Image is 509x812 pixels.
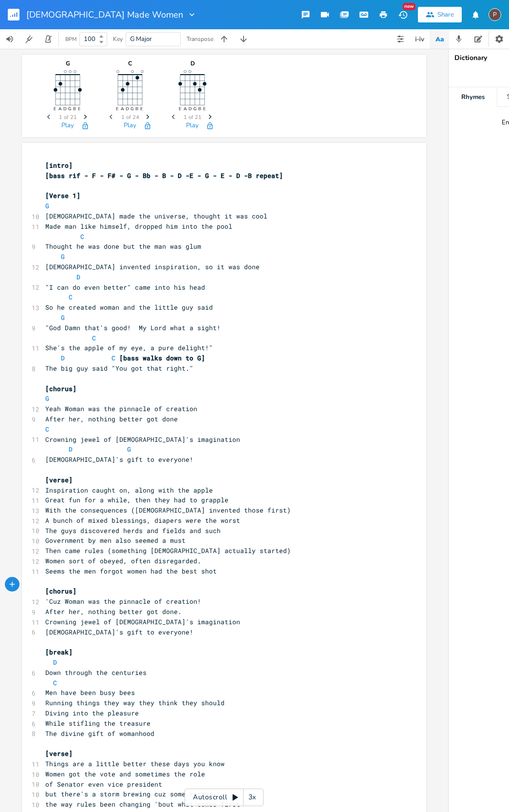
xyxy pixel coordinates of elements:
[45,546,291,555] span: Then came rules (something [DEMOGRAPHIC_DATA] actually started)
[45,790,213,798] span: but there's a storm brewing cuz some resent
[69,106,72,112] text: G
[45,688,135,697] span: Men have been busy bees
[69,445,73,454] span: D
[45,780,162,789] span: of Senator even vice president
[45,262,260,271] span: [DEMOGRAPHIC_DATA] invented inspiration, so it was done
[45,343,213,352] span: She's the apple of my eye, a pure delight!"
[179,106,181,112] text: E
[45,749,73,758] span: [verse]
[61,122,74,130] button: Play
[76,273,80,281] span: D
[45,597,201,606] span: 'Cuz Woman was the pinnacle of creation!
[45,384,76,393] span: [chorus]
[26,10,183,19] span: [DEMOGRAPHIC_DATA] Made Women
[185,789,264,806] div: Autoscroll
[244,789,261,806] div: 3x
[393,6,413,23] button: New
[130,35,152,43] span: G Major
[45,455,193,464] span: [DEMOGRAPHIC_DATA]'s gift to everyone!
[69,293,73,301] span: C
[187,36,213,42] div: Transpose
[45,759,225,768] span: Things are a little better these days you know
[45,729,154,738] span: The divine gift of womanhood
[45,415,178,423] span: After her, nothing better got done
[141,106,143,112] text: E
[45,475,73,484] span: [verse]
[126,106,130,112] text: D
[64,106,67,112] text: D
[45,486,213,495] span: Inspiration caught on, along with the apple
[113,36,123,42] div: Key
[418,7,462,22] button: Share
[59,106,62,112] text: A
[449,87,497,107] div: Rhymes
[45,587,76,595] span: [chorus]
[43,60,92,66] div: G
[45,191,80,200] span: [Verse 1]
[45,567,217,575] span: Seems the men forgot women had the best shot
[45,222,232,231] span: Made man like himself, dropped him into the pool
[203,106,206,112] text: E
[45,709,139,717] span: Diving into the pleasure
[45,648,73,656] span: [break]
[45,698,225,707] span: Running things they way they think they should
[45,617,240,626] span: Crowning jewel of [DEMOGRAPHIC_DATA]'s imagination
[124,122,136,130] button: Play
[61,313,65,322] span: G
[61,354,65,362] span: D
[45,719,151,728] span: While stifling the treasure
[45,506,291,515] span: With the consequences ([DEMOGRAPHIC_DATA] invented those first)
[53,678,57,687] span: C
[45,364,193,373] span: The big guy said "You got that right."
[54,106,57,112] text: E
[45,394,49,403] span: G
[45,425,49,434] span: C
[121,115,139,120] span: 1 of 24
[45,668,147,677] span: Down through the centuries
[45,628,193,636] span: [DEMOGRAPHIC_DATA]'s gift to everyone!
[74,106,76,112] text: B
[184,106,187,112] text: A
[45,495,228,504] span: Great fun for a while, then they had to grapple
[489,3,501,26] button: P
[45,171,283,180] span: [bass rif - F - F# - G - Bb - B - D -E - G - E - D -B repeat]
[45,323,221,332] span: "God Damn that's good! My Lord what a sight!
[189,106,192,112] text: D
[121,106,125,112] text: A
[437,10,454,19] div: Share
[78,106,81,112] text: E
[92,334,96,342] span: C
[193,106,197,112] text: G
[106,60,154,66] div: C
[61,252,65,261] span: G
[136,106,139,112] text: B
[80,232,84,241] span: C
[45,283,205,292] span: "I can do even better" came into his head
[186,122,199,130] button: Play
[45,800,240,809] span: the way rules been changing 'bout what comes first
[198,106,201,112] text: B
[45,435,240,444] span: Crowning jewel of [DEMOGRAPHIC_DATA]'s imagination
[45,770,205,778] span: Women got the vote and sometimes the role
[127,445,131,454] span: G
[45,516,240,525] span: A bunch of mixed blessings, diapers were the worst
[403,3,415,10] div: New
[45,201,49,210] span: G
[45,212,267,220] span: [DEMOGRAPHIC_DATA] made the universe, thought it was cool
[489,8,501,21] div: Paul H
[45,556,201,565] span: Women sort of obeyed, often disregarded.
[119,354,205,362] span: [bass walks down to G]
[131,106,134,112] text: G
[45,303,213,312] span: So he created woman and the little guy said
[45,536,186,545] span: Government by men also seemed a must
[45,242,201,251] span: Thought he was done but the man was glum
[168,60,217,66] div: D
[116,106,119,112] text: E
[65,37,76,42] div: BPM
[45,404,197,413] span: Yeah Woman was the pinnacle of creation
[112,354,115,362] span: C
[45,161,73,170] span: [intro]
[59,115,77,120] span: 1 of 21
[45,607,182,616] span: After her, nothing better got done.
[53,658,57,667] span: D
